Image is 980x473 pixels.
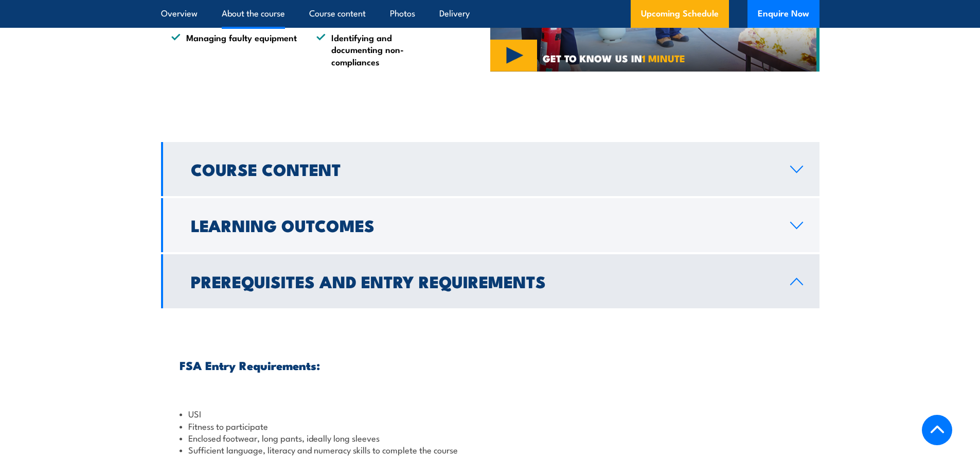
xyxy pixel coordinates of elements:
span: GET TO KNOW US IN [543,54,685,63]
strong: 1 MINUTE [642,50,685,65]
li: Sufficient language, literacy and numeracy skills to complete the course [180,444,801,456]
li: Enclosed footwear, long pants, ideally long sleeves [180,432,801,444]
h2: Learning Outcomes [191,218,774,232]
a: Learning Outcomes [161,198,819,252]
h3: FSA Entry Requirements: [180,359,801,371]
h2: Prerequisites and Entry Requirements [191,274,774,288]
li: Fitness to participate [180,420,801,432]
li: USI [180,408,801,419]
a: Prerequisites and Entry Requirements [161,254,819,308]
h2: Course Content [191,162,774,176]
a: Course Content [161,142,819,196]
li: Identifying and documenting non-compliances [316,31,443,67]
li: Managing faulty equipment [171,31,298,67]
